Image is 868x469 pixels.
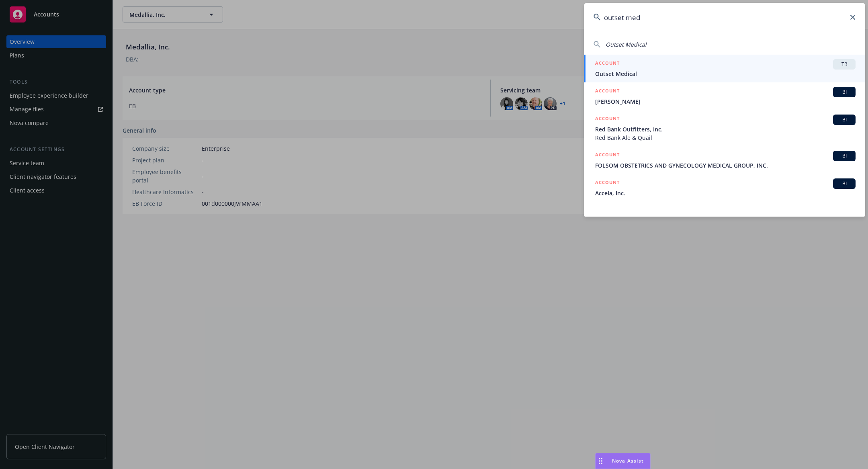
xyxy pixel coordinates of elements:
span: BI [836,88,852,96]
button: Nova Assist [595,453,651,469]
div: Drag to move [596,453,606,469]
span: [PERSON_NAME] [595,97,856,106]
a: ACCOUNTBIFOLSOM OBSTETRICS AND GYNECOLOGY MEDICAL GROUP, INC. [584,146,865,174]
span: Accela, Inc. [595,189,856,197]
span: FOLSOM OBSTETRICS AND GYNECOLOGY MEDICAL GROUP, INC. [595,161,856,170]
span: BI [836,116,852,123]
span: Outset Medical [606,41,647,48]
h5: ACCOUNT [595,59,620,69]
span: Red Bank Ale & Quail [595,133,856,142]
h5: ACCOUNT [595,115,620,124]
span: TR [836,61,852,68]
span: BI [836,152,852,160]
a: ACCOUNTBIRed Bank Outfitters, Inc.Red Bank Ale & Quail [584,110,865,146]
span: BI [836,180,852,187]
span: Red Bank Outfitters, Inc. [595,125,856,133]
h5: ACCOUNT [595,178,620,188]
input: Search... [584,3,865,32]
span: Outset Medical [595,70,856,78]
h5: ACCOUNT [595,151,620,160]
h5: ACCOUNT [595,87,620,96]
span: Nova Assist [612,457,644,464]
a: ACCOUNTTROutset Medical [584,55,865,82]
a: ACCOUNTBIAccela, Inc. [584,174,865,202]
a: ACCOUNTBI[PERSON_NAME] [584,82,865,110]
